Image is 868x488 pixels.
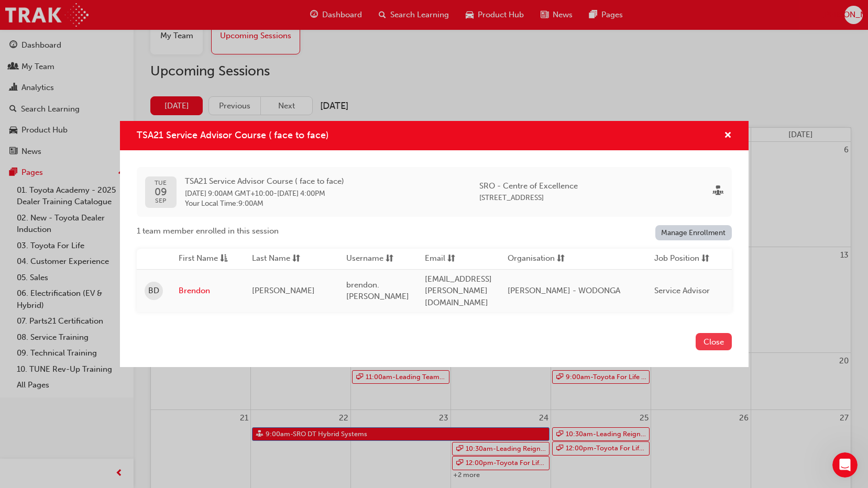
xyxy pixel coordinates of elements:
[179,285,236,297] a: Brendon
[479,180,578,192] span: SRO - Centre of Excellence
[508,252,565,265] button: Organisationsorting-icon
[185,175,344,187] span: TSA21 Service Advisor Course ( face to face)
[447,252,455,265] span: sorting-icon
[292,252,300,265] span: sorting-icon
[155,197,167,204] span: SEP
[386,252,393,265] span: sorting-icon
[508,286,620,295] span: [PERSON_NAME] - WODONGA
[832,452,858,478] iframe: Intercom live chat
[654,252,699,265] span: Job Position
[724,131,732,141] span: cross-icon
[713,186,723,198] span: sessionType_FACE_TO_FACE-icon
[185,175,344,208] div: -
[148,285,159,297] span: BD
[252,252,310,265] button: Last Namesorting-icon
[137,129,328,141] span: TSA21 Service Advisor Course ( face to face)
[185,189,273,198] span: 09 Sep 2025 9:00AM GMT+10:00
[479,193,544,202] span: [STREET_ADDRESS]
[179,252,218,265] span: First Name
[654,252,712,265] button: Job Positionsorting-icon
[724,129,732,142] button: cross-icon
[696,333,732,350] button: Close
[508,252,555,265] span: Organisation
[701,252,709,265] span: sorting-icon
[155,180,167,186] span: TUE
[179,252,236,265] button: First Nameasc-icon
[137,225,279,237] span: 1 team member enrolled in this session
[155,186,167,197] span: 09
[425,252,482,265] button: Emailsorting-icon
[277,189,325,198] span: 09 Sep 2025 4:00PM
[655,225,732,240] a: Manage Enrollment
[425,252,445,265] span: Email
[120,121,749,367] div: TSA21 Service Advisor Course ( face to face)
[185,199,344,208] span: Your Local Time : 9:00AM
[346,280,409,302] span: brendon.[PERSON_NAME]
[557,252,565,265] span: sorting-icon
[654,286,710,295] span: Service Advisor
[252,286,315,295] span: [PERSON_NAME]
[220,252,228,265] span: asc-icon
[425,274,492,307] span: [EMAIL_ADDRESS][PERSON_NAME][DOMAIN_NAME]
[252,252,290,265] span: Last Name
[346,252,404,265] button: Usernamesorting-icon
[346,252,383,265] span: Username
